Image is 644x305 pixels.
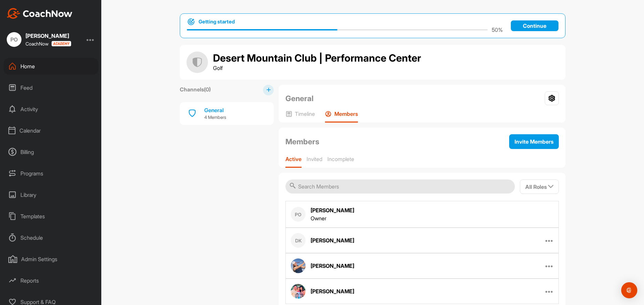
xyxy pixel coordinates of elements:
[4,144,98,160] div: Billing
[311,287,354,295] div: [PERSON_NAME]
[204,114,226,121] p: 4 Members
[334,110,358,117] p: Members
[285,136,319,147] h2: Members
[511,20,558,31] a: Continue
[4,186,98,203] div: Library
[4,58,98,75] div: Home
[492,26,503,34] p: 50 %
[509,134,559,149] button: Invite Members
[4,208,98,225] div: Templates
[295,110,315,117] p: Timeline
[525,183,553,190] span: All Roles
[291,284,306,299] img: member
[307,156,322,162] p: Invited
[311,214,354,222] div: Owner
[187,18,195,26] img: bullseye
[213,53,421,64] h1: Desert Mountain Club | Performance Center
[621,282,637,298] div: Open Intercom Messenger
[4,122,98,139] div: Calendar
[4,229,98,246] div: Schedule
[520,179,559,194] button: All Roles
[4,251,98,268] div: Admin Settings
[311,262,354,270] div: [PERSON_NAME]
[311,236,354,244] div: [PERSON_NAME]
[25,41,71,47] div: CoachNow
[7,8,72,19] img: CoachNow
[285,156,302,162] p: Active
[4,79,98,96] div: Feed
[213,64,421,72] p: Golf
[4,101,98,118] div: Activity
[199,18,235,25] h1: Getting started
[180,85,211,93] label: Channels ( 0 )
[186,52,208,73] img: group
[291,258,306,273] img: member
[311,206,354,214] div: [PERSON_NAME]
[204,106,226,114] div: General
[285,179,515,194] input: Search Members
[285,93,314,104] h2: General
[515,138,553,145] span: Invite Members
[7,32,21,47] div: PO
[291,233,306,248] div: DK
[25,33,71,39] div: [PERSON_NAME]
[4,165,98,182] div: Programs
[327,156,354,162] p: Incomplete
[4,272,98,289] div: Reports
[291,207,306,222] div: PO
[51,41,71,47] img: CoachNow acadmey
